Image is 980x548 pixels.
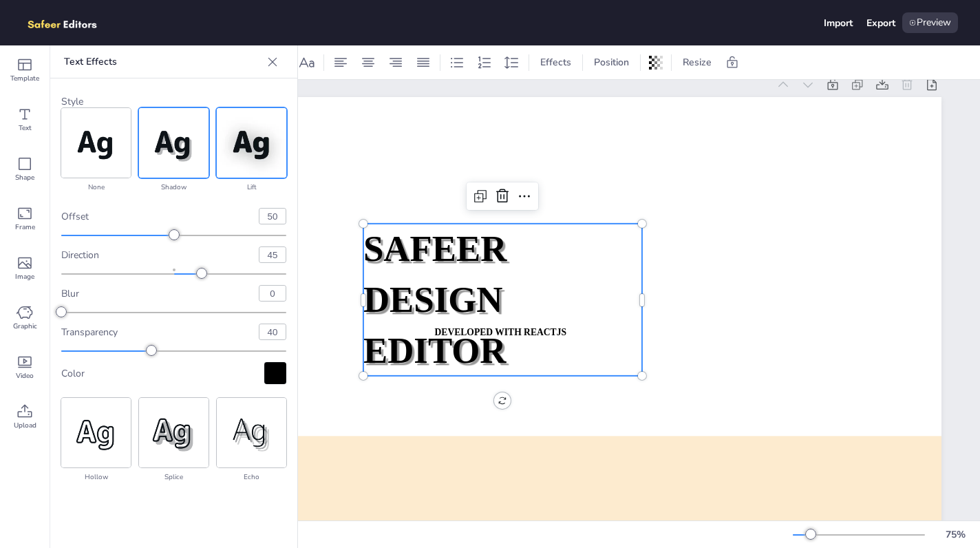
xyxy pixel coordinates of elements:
[435,327,567,337] strong: DEVELOPED WITH REACTJS
[22,12,117,33] img: logo.png
[61,210,248,223] div: offset
[139,180,209,194] div: shadow
[139,470,209,484] div: splice
[61,95,286,108] p: Style
[939,528,972,541] div: 75 %
[61,180,131,194] div: none
[61,398,131,467] img: Text Effect
[61,367,264,380] div: Color
[217,470,286,484] div: echo
[363,229,507,268] span: SAFEER
[591,56,632,69] span: Position
[10,73,39,84] span: Template
[56,528,793,541] div: Page 1 / 1
[15,271,34,282] span: Image
[363,280,507,370] span: DESIGN EDITOR
[16,370,34,381] span: Video
[427,520,564,544] strong: CONTACT: [EMAIL_ADDRESS][DOMAIN_NAME]
[15,172,34,183] span: Shape
[13,321,37,332] span: Graphic
[19,123,32,134] span: Text
[61,249,248,262] div: direction
[139,108,209,178] img: Text Effect
[61,326,248,339] div: transparency
[15,222,35,233] span: Frame
[217,108,286,178] img: Text Effect
[217,398,286,467] img: Text Effect
[64,45,262,78] p: Text Effects
[61,287,248,300] div: blur
[61,470,131,484] div: hollow
[824,17,853,30] div: Import
[866,17,895,30] div: Export
[217,180,286,194] div: lift
[14,420,36,431] span: Upload
[89,78,768,92] div: Page 1
[139,398,209,467] img: Text Effect
[902,12,958,33] div: Preview
[537,56,574,69] span: Effects
[680,56,714,69] span: Resize
[61,108,131,178] img: Text Effect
